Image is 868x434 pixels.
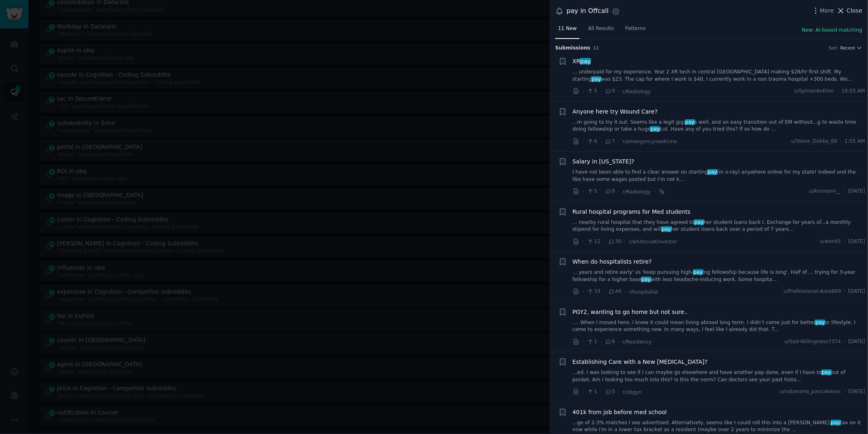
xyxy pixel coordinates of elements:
span: [DATE] [849,188,865,195]
span: · [582,137,584,146]
span: · [654,187,655,196]
a: Salary in [US_STATE]? [573,157,634,166]
span: · [837,88,839,95]
span: More [820,6,834,15]
span: Recent [840,45,855,51]
span: 11 New [558,25,577,32]
span: 10:03 AM [842,88,865,95]
span: pay [693,269,703,275]
a: Establishing Care with a New [MEDICAL_DATA]? [573,358,708,366]
span: pay [694,219,704,225]
span: pay [591,76,602,82]
span: · [840,138,842,145]
span: 44 [608,288,621,295]
span: · [600,337,602,346]
span: pay [815,320,825,325]
span: · [604,288,605,296]
a: ...m going to try it out. Seems like a legit gig,pays well, and an easy transition out of EM with... [573,119,866,133]
span: r/Residency [623,339,652,345]
a: ... nearby rural hospital that they have agreed topayher student loans back I. Exchange for years... [573,219,866,233]
a: Rural hospital programs for Med students [573,208,691,216]
span: · [624,237,626,246]
span: 6 [587,138,597,145]
span: · [582,288,584,296]
span: 1:55 AM [845,138,865,145]
span: 5 [587,88,597,95]
span: 1 [587,338,597,346]
span: · [582,87,584,96]
span: r/hospitalist [629,289,658,295]
span: pay [831,420,841,425]
span: 1 [587,388,597,395]
button: Close [837,6,862,15]
span: · [582,388,584,396]
div: Sort [829,45,838,51]
span: 7 [605,138,615,145]
span: · [600,137,602,146]
span: pay [707,169,718,175]
span: · [844,288,846,295]
span: pay [650,126,660,132]
span: · [600,388,602,396]
a: When do hospitalists retire? [573,258,652,266]
span: 9 [605,88,615,95]
button: More [812,6,834,15]
a: ...ge of 2-3% matches I see advertised. Alternatively, seems like I could roll this into a [PERSO... [573,419,866,434]
span: · [600,87,602,96]
span: [DATE] [849,288,865,295]
span: 8 [605,338,615,346]
span: r/Radiology [623,189,651,195]
span: · [844,338,846,346]
button: New: AI-based matching [802,27,862,34]
button: Recent [840,45,862,51]
span: r/emergencymedicine [623,139,677,144]
span: Submission s [555,45,591,52]
span: [DATE] [849,388,865,395]
a: XRpay [573,57,591,66]
span: u/SpinierAnthon [794,88,834,95]
span: · [618,87,620,96]
span: · [600,187,602,196]
span: u/Professional-Area889 [784,288,841,295]
span: u/Steve_Dobbs_69 [791,138,838,145]
span: · [618,388,620,396]
span: · [844,238,846,245]
span: · [582,237,584,246]
span: Patterns [626,25,646,32]
span: 11 [593,45,600,50]
a: PGY2, wanting to go home but not sure.. [573,308,688,316]
span: 12 [587,238,600,245]
span: · [604,237,605,246]
a: 401k from job before med school [573,408,667,417]
span: r/whitecoatinvestor [629,239,678,245]
span: 0 [605,388,615,395]
span: Close [847,6,862,15]
span: · [844,388,846,395]
span: 30 [608,238,621,245]
span: r/obgyn [623,389,642,395]
span: 33 [587,288,600,295]
a: ... underpaid for my experience. Year 2 XR tech in central [GEOGRAPHIC_DATA] making $28/hr first ... [573,69,866,83]
span: [DATE] [849,238,865,245]
div: pay in Offcall [567,6,609,16]
span: pay [685,119,695,125]
a: Anyone here try Wound Care? [573,107,658,116]
span: · [582,187,584,196]
span: XR [573,57,591,66]
span: r/Radiology [623,89,651,95]
span: u/xxbanana_pancakesxx [780,388,841,395]
span: · [844,188,846,195]
span: pay [580,58,591,64]
span: · [618,137,620,146]
span: · [618,337,620,346]
span: 9 [605,188,615,195]
span: [DATE] [849,338,865,346]
span: · [618,187,620,196]
span: u/Sad-Willingness7374 [785,338,841,346]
